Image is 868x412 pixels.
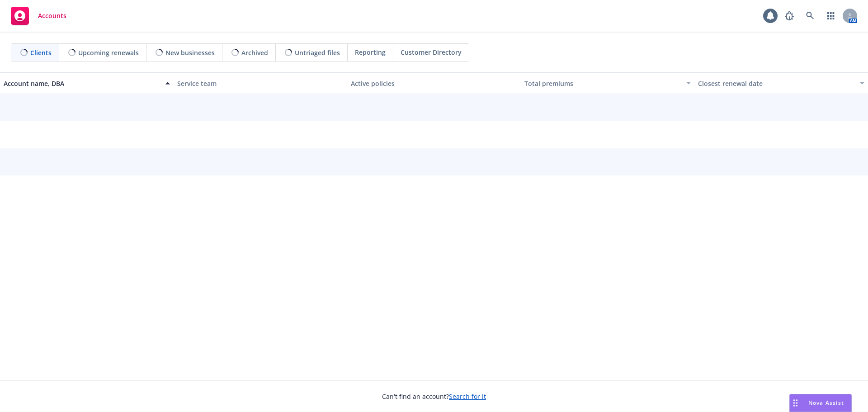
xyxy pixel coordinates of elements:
span: Untriaged files [295,48,340,57]
a: Report a Bug [780,7,798,25]
button: Total premiums [521,72,694,94]
div: Account name, DBA [4,79,160,88]
div: Closest renewal date [698,79,854,88]
span: New businesses [165,48,215,57]
span: Clients [30,48,52,57]
span: Can't find an account? [382,392,486,401]
a: Search for it [449,392,486,401]
span: Nova Assist [808,399,844,407]
div: Service team [177,79,344,88]
span: Upcoming renewals [78,48,139,57]
div: Total premiums [524,79,681,88]
span: Archived [241,48,268,57]
a: Search [801,7,819,25]
a: Switch app [822,7,840,25]
div: Drag to move [790,394,801,412]
span: Reporting [355,47,386,57]
button: Nova Assist [789,394,852,412]
button: Service team [174,72,347,94]
button: Closest renewal date [694,72,868,94]
button: Active policies [347,72,521,94]
span: Accounts [38,12,66,19]
span: Customer Directory [401,47,462,57]
a: Accounts [7,3,70,28]
div: Active policies [351,79,517,88]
